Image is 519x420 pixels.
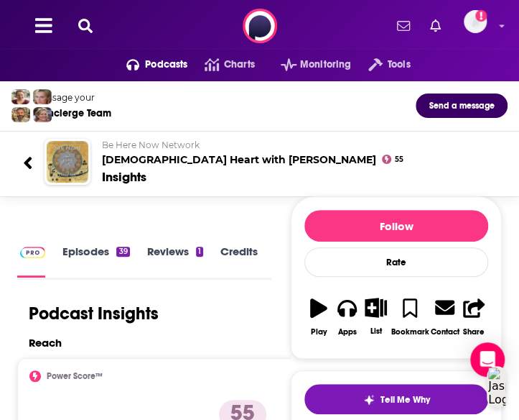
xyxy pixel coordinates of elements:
[333,288,362,345] button: Apps
[102,169,146,185] div: Insights
[33,89,52,104] img: Jules Profile
[475,10,487,22] svg: Add a profile image
[390,288,429,345] button: Bookmark
[102,140,496,166] h2: [DEMOGRAPHIC_DATA] Heart with [PERSON_NAME]
[429,288,459,345] a: Contact
[33,107,52,122] img: Barbara Profile
[11,89,30,104] img: Sydney Profile
[220,245,258,277] a: Credits
[304,210,488,242] button: Follow
[391,327,429,337] div: Bookmark
[304,288,333,345] button: Play
[362,288,391,344] button: List
[388,55,411,75] span: Tools
[463,327,485,337] div: Share
[464,10,495,42] a: Logged in as mmullin
[243,9,277,43] img: Podchaser - Follow, Share and Rate Podcasts
[224,55,255,75] span: Charts
[310,327,327,337] div: Play
[430,327,459,337] div: Contact
[35,92,111,103] div: Message your
[370,327,381,336] div: List
[459,288,488,345] button: Share
[109,53,188,76] button: open menu
[35,107,111,119] div: Concierge Team
[391,14,416,38] a: Show notifications dropdown
[464,10,487,33] span: Logged in as mmullin
[116,247,129,257] div: 39
[147,245,203,277] a: Reviews1
[29,303,159,324] h1: Podcast Insights
[20,247,45,258] img: Podchaser Pro
[145,55,187,75] span: Podcasts
[304,247,488,277] div: Rate
[62,245,129,277] a: Episodes39
[187,53,254,76] a: Charts
[380,394,430,406] span: Tell Me Why
[304,384,488,414] button: tell me why sparkleTell Me Why
[196,247,203,257] div: 1
[363,394,375,406] img: tell me why sparkle
[29,336,62,350] h2: Reach
[424,14,446,38] a: Show notifications dropdown
[11,107,30,122] img: Jon Profile
[394,157,403,163] span: 55
[464,10,487,33] img: User Profile
[47,371,103,381] h2: Power Score™
[351,53,410,76] button: open menu
[338,327,357,337] div: Apps
[416,93,508,118] button: Send a message
[263,53,351,76] button: open menu
[102,140,200,150] span: Be Here Now Network
[470,342,505,377] div: Open Intercom Messenger
[47,141,88,183] img: Sufi Heart with Omid Safi
[300,55,351,75] span: Monitoring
